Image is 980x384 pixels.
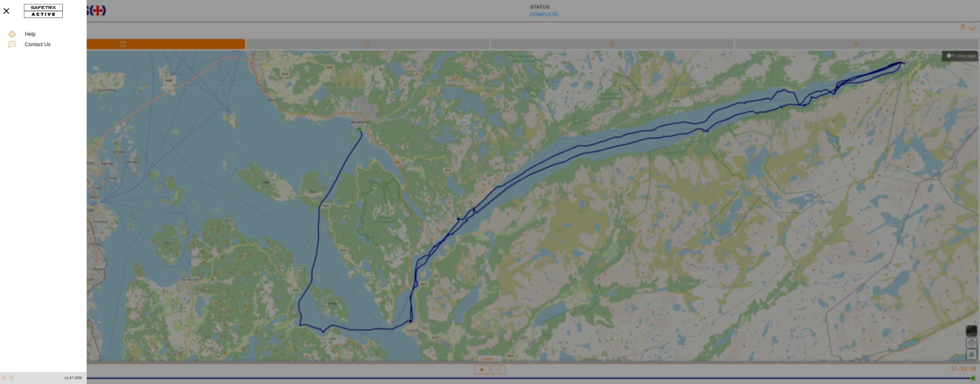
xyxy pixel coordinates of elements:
[9,376,14,381] img: ModeDark.svg
[61,373,85,383] button: v1.47.1659
[9,41,16,48] img: ContactUs.svg
[25,42,78,48] div: Contact Us
[65,375,82,381] span: v1.47.1659
[1,376,6,381] img: ModeLight.svg
[9,31,16,38] img: Help.svg
[25,31,78,38] div: Help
